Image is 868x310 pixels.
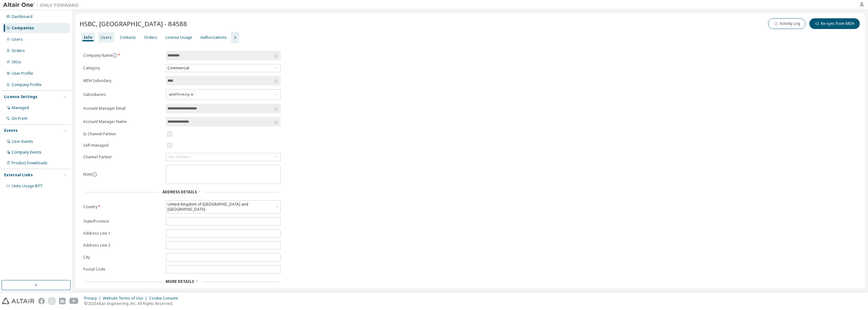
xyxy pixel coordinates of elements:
[12,183,43,189] span: Units Usage BI
[59,298,66,304] img: linkedin.svg
[12,116,27,121] div: On Prem
[12,37,23,42] div: Users
[4,173,33,178] div: External Links
[101,35,112,40] div: Users
[83,119,162,124] label: Account Manager Name
[4,94,38,99] div: License Settings
[84,35,92,40] div: Info
[149,296,182,301] div: Cookie Consent
[12,105,29,110] div: Managed
[12,14,32,19] div: Dashboard
[12,48,25,53] div: Orders
[167,65,190,72] div: Commercial
[103,296,149,301] div: Website Terms of Use
[166,64,280,72] div: Commercial
[83,204,162,209] label: Country
[112,53,117,58] button: information
[83,143,162,148] label: Self-managed
[12,60,21,65] div: SKUs
[92,172,97,177] button: information
[166,153,280,161] div: <No Partner>
[83,106,162,111] label: Account Manager Email
[83,132,162,137] label: Is Channel Partner
[809,18,860,29] button: Re-sync from MDH
[79,19,187,28] span: HSBC, [GEOGRAPHIC_DATA] - 84588
[144,35,157,40] div: Orders
[83,155,162,160] label: Channel Partner
[83,231,162,236] label: Address Line 1
[49,298,55,304] img: instagram.svg
[12,161,48,166] div: Product Downloads
[38,298,45,304] img: facebook.svg
[3,2,82,8] img: Altair One
[2,298,34,304] img: altair_logo.svg
[166,90,280,100] div: solidThinking
[83,255,162,260] label: City
[12,82,42,87] div: Company Profile
[83,66,162,71] label: Category
[83,92,162,97] label: Subsidiaries
[167,91,196,98] div: solidThinking
[84,301,182,306] p: © 2025 Altair Engineering, Inc. All Rights Reserved.
[69,298,79,304] img: youtube.svg
[12,26,34,31] div: Companies
[83,78,162,83] label: MDH Subsidary
[167,201,274,213] div: United Kingdom of [GEOGRAPHIC_DATA] and [GEOGRAPHIC_DATA]
[167,155,191,160] div: <No Partner>
[166,279,194,284] span: More Details
[83,53,162,58] label: Company Name
[83,243,162,248] label: Address Line 2
[83,267,162,272] label: Postal Code
[83,219,162,224] label: State/Province
[166,201,280,213] div: United Kingdom of [GEOGRAPHIC_DATA] and [GEOGRAPHIC_DATA]
[83,172,92,177] label: Note
[12,139,33,144] div: User Events
[166,35,192,40] div: License Usage
[12,71,33,76] div: User Profile
[200,35,227,40] div: Authorizations
[4,128,18,133] div: Events
[768,18,806,29] button: Activity Log
[12,150,42,155] div: Company Events
[84,296,103,301] div: Privacy
[120,35,136,40] div: Contacts
[162,189,197,195] span: Address Details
